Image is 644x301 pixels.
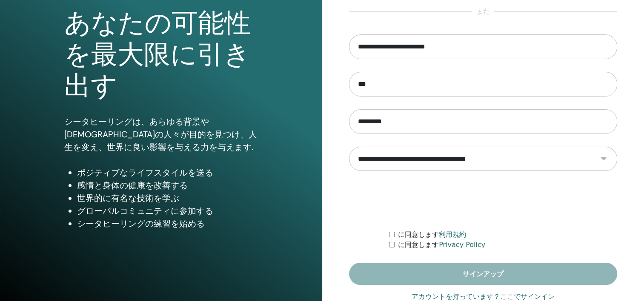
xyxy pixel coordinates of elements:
li: グローバルコミュニティに参加する [77,204,258,217]
li: 感情と身体の健康を改善する [77,179,258,192]
iframe: reCAPTCHA [418,184,548,217]
a: 利用規約 [439,230,466,239]
h1: あなたの可能性を最大限に引き出す [64,8,258,102]
label: に同意します [398,230,466,240]
li: 世界的に有名な技術を学ぶ [77,192,258,204]
span: また [472,6,494,17]
a: Privacy Policy [439,241,485,249]
p: シータヒーリングは、あらゆる背景や[DEMOGRAPHIC_DATA]の人々が目的を見つけ、人生を変え、世界に良い影響を与える力を与えます. [64,115,258,153]
li: シータヒーリングの練習を始める [77,217,258,230]
label: に同意します [398,240,485,250]
li: ポジティブなライフスタイルを送る [77,166,258,179]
